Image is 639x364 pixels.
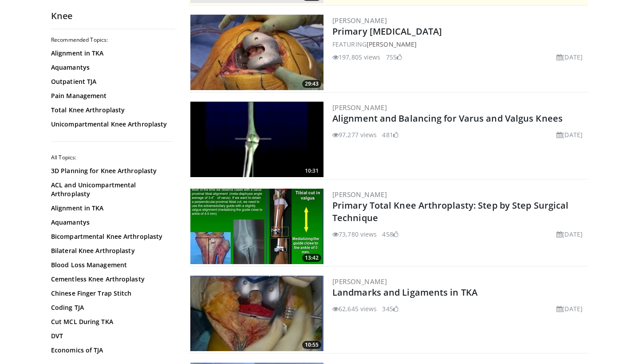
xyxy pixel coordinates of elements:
h2: All Topics: [51,154,173,161]
li: [DATE] [556,52,583,62]
div: FEATURING [332,40,586,49]
a: Alignment in TKA [51,49,171,58]
a: Outpatient TJA [51,77,171,86]
a: Aquamantys [51,63,171,72]
img: 38523_0000_3.png.300x170_q85_crop-smart_upscale.jpg [190,102,323,177]
span: 10:55 [302,341,321,349]
a: 29:43 [190,15,323,90]
a: Economics of TJA [51,346,171,355]
a: ACL and Unicompartmental Arthroplasty [51,181,171,198]
li: 345 [382,304,398,313]
a: Landmarks and Ligaments in TKA [332,286,477,298]
a: Bicompartmental Knee Arthroplasty [51,232,171,241]
span: 13:42 [302,254,321,262]
a: Alignment in TKA [51,204,171,213]
a: Primary [MEDICAL_DATA] [332,25,442,37]
li: 97,277 views [332,130,377,139]
span: 10:31 [302,167,321,175]
a: 3D Planning for Knee Arthroplasty [51,166,171,175]
a: Alignment and Balancing for Varus and Valgus Knees [332,112,563,124]
a: [PERSON_NAME] [332,16,387,25]
li: 458 [382,229,398,239]
a: 10:31 [190,102,323,177]
a: 13:42 [190,189,323,264]
a: Unicompartmental Knee Arthroplasty [51,120,171,129]
li: [DATE] [556,130,583,139]
img: oa8B-rsjN5HfbTbX5hMDoxOjB1O5lLKx_1.300x170_q85_crop-smart_upscale.jpg [190,189,323,264]
a: [PERSON_NAME] [367,40,417,48]
a: Bilateral Knee Arthroplasty [51,246,171,255]
a: Blood Loss Management [51,261,171,269]
a: [PERSON_NAME] [332,277,387,286]
li: 755 [386,52,402,62]
a: 10:55 [190,276,323,351]
li: 73,780 views [332,229,377,239]
li: 62,645 views [332,304,377,313]
a: Pain Management [51,91,171,100]
li: 197,805 views [332,52,380,62]
a: Aquamantys [51,218,171,227]
a: Coding TJA [51,303,171,312]
li: [DATE] [556,304,583,313]
a: Chinese Finger Trap Stitch [51,289,171,298]
a: [PERSON_NAME] [332,103,387,112]
span: 29:43 [302,80,321,88]
img: 297061_3.png.300x170_q85_crop-smart_upscale.jpg [190,15,323,90]
a: Cut MCL During TKA [51,317,171,326]
li: 481 [382,130,398,139]
h2: Knee [51,10,175,22]
h2: Recommended Topics: [51,36,173,44]
img: 88434a0e-b753-4bdd-ac08-0695542386d5.300x170_q85_crop-smart_upscale.jpg [190,276,323,351]
li: [DATE] [556,229,583,239]
a: DVT [51,332,171,340]
a: Primary Total Knee Arthroplasty: Step by Step Surgical Technique [332,199,568,224]
a: Cementless Knee Arthroplasty [51,275,171,284]
a: Total Knee Arthroplasty [51,106,171,115]
a: [PERSON_NAME] [332,190,387,199]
